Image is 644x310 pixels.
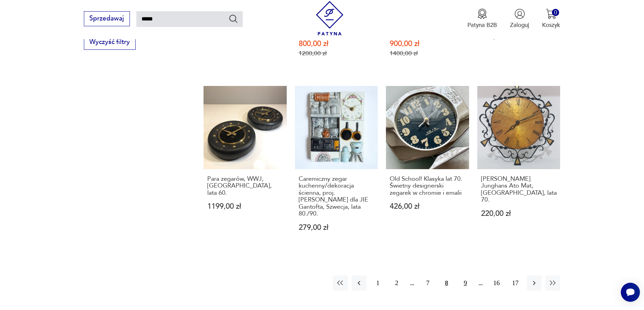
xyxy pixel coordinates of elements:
[439,276,454,290] button: 8
[481,210,557,217] p: 220,00 zł
[390,40,465,47] p: 900,00 zł
[552,9,559,16] div: 0
[390,203,465,210] p: 426,00 zł
[84,16,130,22] a: Sprzedawaj
[207,176,283,196] h3: Para zegarów, WWJ, [GEOGRAPHIC_DATA], lata 60.
[481,33,557,40] p: 250,00 zł
[386,86,469,247] a: Old School! Klasyka lat 70. Świetny designerski zegarek w chromie i emaliiOld School! Klasyka lat...
[299,224,374,231] p: 279,00 zł
[420,276,435,290] button: 7
[467,9,497,29] button: Patyna B2B
[510,21,529,29] p: Zaloguj
[621,283,640,302] iframe: Smartsupp widget button
[542,9,560,29] button: 0Koszyk
[467,9,497,29] a: Ikona medaluPatyna B2B
[299,176,374,217] h3: Caremiczny zegar kuchenny/dekoracja ścienna, proj.[PERSON_NAME] dla JIE Gantofta, Szwecja, lata 8...
[477,9,488,19] img: Ikona medalu
[228,14,238,24] button: Szukaj
[299,40,374,47] p: 800,00 zł
[207,203,283,210] p: 1199,00 zł
[508,276,523,290] button: 17
[514,9,525,19] img: Ikonka użytkownika
[299,50,374,57] p: 1200,00 zł
[389,276,404,290] button: 2
[546,9,556,19] img: Ikona koszyka
[371,276,385,290] button: 1
[481,176,557,204] h3: [PERSON_NAME] Junghans Ato Mat, [GEOGRAPHIC_DATA], lata 70.
[542,21,560,29] p: Koszyk
[510,9,529,29] button: Zaloguj
[477,86,560,247] a: Zegar Kwarcowy Junghans Ato Mat, Niemcy, lata 70.[PERSON_NAME] Junghans Ato Mat, [GEOGRAPHIC_DATA...
[489,276,504,290] button: 16
[458,276,473,290] button: 9
[84,11,130,26] button: Sprzedawaj
[390,176,465,196] h3: Old School! Klasyka lat 70. Świetny designerski zegarek w chromie i emalii
[313,1,347,35] img: Patyna - sklep z meblami i dekoracjami vintage
[204,86,287,247] a: Para zegarów, WWJ, Polska, lata 60.Para zegarów, WWJ, [GEOGRAPHIC_DATA], lata 60.1199,00 zł
[390,50,465,57] p: 1400,00 zł
[295,86,378,247] a: Caremiczny zegar kuchenny/dekoracja ścienna, proj.Aimo Nietosvuori dla JIE Gantofta, Szwecja, lat...
[467,21,497,29] p: Patyna B2B
[84,35,136,50] button: Wyczyść filtry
